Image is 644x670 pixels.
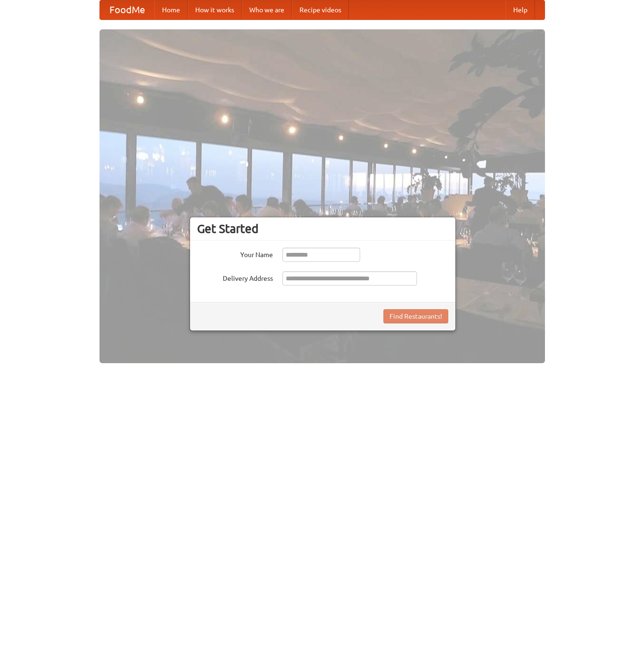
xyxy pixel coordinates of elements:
[242,0,292,19] a: Who we are
[383,309,448,323] button: Find Restaurants!
[197,222,448,236] h3: Get Started
[197,248,273,259] label: Your Name
[506,0,535,19] a: Help
[100,0,154,19] a: FoodMe
[154,0,188,19] a: Home
[188,0,242,19] a: How it works
[197,271,273,283] label: Delivery Address
[292,0,349,19] a: Recipe videos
